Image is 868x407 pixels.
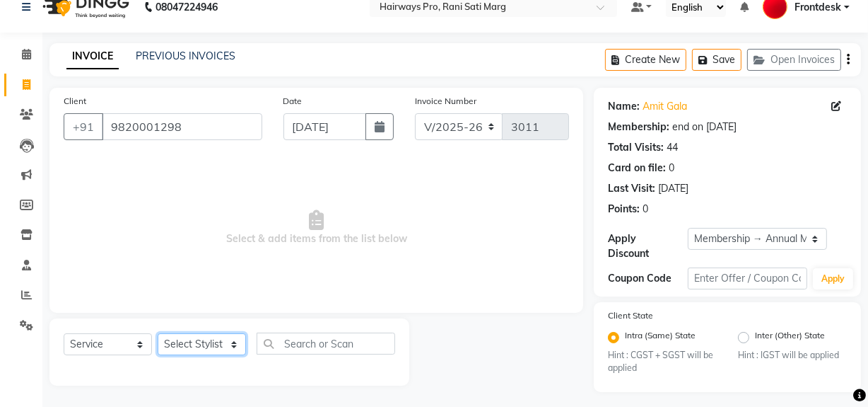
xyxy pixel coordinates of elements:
div: Last Visit: [608,181,655,196]
input: Search or Scan [257,333,395,355]
input: Search by Name/Mobile/Email/Code [102,113,262,140]
small: Hint : CGST + SGST will be applied [608,349,717,375]
label: Client State [608,309,653,322]
div: Apply Discount [608,231,688,261]
button: Apply [813,268,853,290]
div: Card on file: [608,161,666,176]
a: Amit Gala [643,99,687,114]
input: Enter Offer / Coupon Code [688,268,807,290]
button: Create New [605,49,686,71]
span: Select & add items from the list below [64,157,569,299]
div: 44 [667,140,678,155]
div: Membership: [608,120,669,134]
div: Coupon Code [608,271,688,286]
div: 0 [643,202,648,217]
button: Open Invoices [747,49,841,71]
label: Inter (Other) State [755,329,825,346]
a: PREVIOUS INVOICES [136,50,235,62]
a: INVOICE [66,44,119,69]
label: Intra (Same) State [625,329,696,346]
button: Save [692,49,741,71]
div: end on [DATE] [672,120,737,134]
div: 0 [669,161,674,176]
div: [DATE] [658,181,688,196]
label: Client [64,95,86,108]
div: Name: [608,99,640,114]
label: Invoice Number [415,95,476,108]
div: Points: [608,202,640,217]
label: Date [283,95,303,108]
button: +91 [64,113,103,140]
small: Hint : IGST will be applied [738,349,847,362]
div: Total Visits: [608,140,664,155]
